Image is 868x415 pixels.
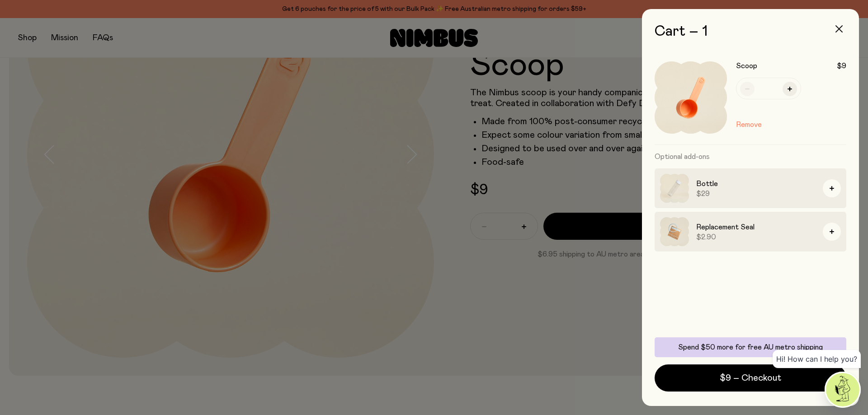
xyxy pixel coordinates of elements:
[736,119,762,130] button: Remove
[720,372,781,384] span: $9 – Checkout
[696,222,816,233] h3: Replacement Seal
[837,61,846,70] span: $9
[696,233,816,242] span: $2.90
[826,373,859,406] img: agent
[736,61,757,70] h3: Scoop
[773,350,861,368] div: Hi! How can I help you?
[655,145,846,168] h3: Optional add-ons
[660,343,841,352] p: Spend $50 more for free AU metro shipping
[696,189,816,198] span: $29
[655,23,846,40] h2: Cart – 1
[696,178,816,189] h3: Bottle
[655,364,846,392] button: $9 – Checkout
